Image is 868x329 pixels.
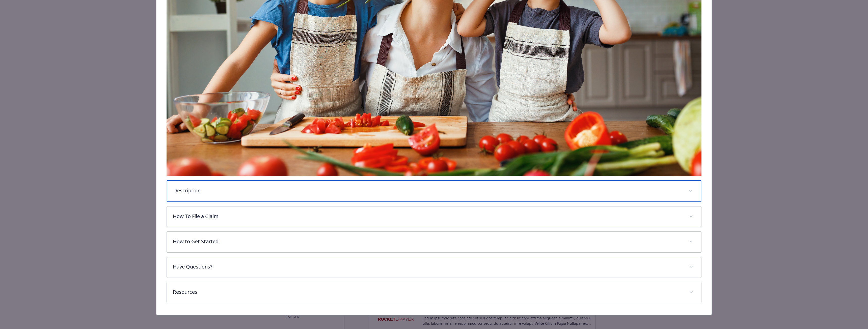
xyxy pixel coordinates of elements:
p: Have Questions? [173,263,683,271]
p: Resources [173,288,683,296]
p: How to Get Started [173,238,683,245]
div: Description [167,180,701,202]
div: Have Questions? [167,257,701,278]
div: Resources [167,282,701,303]
div: How To File a Claim [167,206,701,227]
div: How to Get Started [167,232,701,252]
p: How To File a Claim [173,213,683,220]
p: Description [173,187,683,194]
